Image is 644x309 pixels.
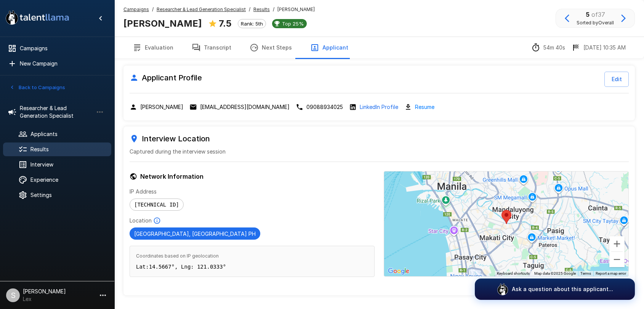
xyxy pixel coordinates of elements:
div: Download resume [404,102,434,111]
span: / [152,6,154,13]
a: Report a map error [596,271,626,275]
a: LinkedIn Profile [360,103,398,111]
p: 54m 40s [543,44,565,51]
button: Edit [604,72,629,87]
span: / [273,6,274,13]
p: Ask a question about this applicant... [512,285,613,293]
b: 7.5 [219,18,232,29]
p: [EMAIL_ADDRESS][DOMAIN_NAME] [200,103,290,111]
button: Ask a question about this applicant... [475,279,635,300]
h6: Applicant Profile [130,72,202,84]
span: [PERSON_NAME] [277,6,315,13]
u: Researcher & Lead Generation Specialist [157,6,246,12]
span: Map data ©2025 Google [534,271,576,275]
b: 5 [586,11,590,18]
div: Click to copy [130,103,183,111]
svg: Based on IP Address and not guaranteed to be accurate [153,217,161,224]
a: Resume [415,102,434,111]
img: Google [386,266,411,276]
h6: Interview Location [130,133,629,145]
div: The date and time when the interview was completed [571,43,626,52]
p: [PERSON_NAME] [140,103,183,111]
span: Rank: 5th [238,21,266,27]
span: Top 25% [279,21,307,27]
button: Transcript [183,37,240,58]
div: Open LinkedIn profile [349,103,398,111]
img: logo_glasses@2x.png [497,283,509,295]
span: of 37 [591,11,605,18]
button: Keyboard shortcuts [497,271,530,276]
p: Lat: 14.5667 °, Lng: 121.0333 ° [136,263,368,271]
b: [PERSON_NAME] [123,18,202,29]
span: [GEOGRAPHIC_DATA], [GEOGRAPHIC_DATA] PH [130,231,260,237]
p: Location [130,217,152,224]
span: Coordinates based on IP geolocation [136,252,368,260]
p: 09088934025 [306,103,343,111]
span: [TECHNICAL_ID] [130,202,183,208]
span: Sorted by Overall [577,19,614,27]
button: Next Steps [240,37,301,58]
button: Applicant [301,37,357,58]
a: Terms (opens in new tab) [580,271,591,275]
u: Campaigns [123,6,149,12]
p: IP Address [130,188,375,195]
h6: Network Information [130,171,375,182]
p: [DATE] 10:35 AM [583,44,626,51]
u: Results [253,6,270,12]
button: Zoom out [609,252,625,267]
div: Click to copy [296,103,343,111]
button: Evaluation [123,37,183,58]
button: Zoom in [609,236,625,251]
div: The time between starting and completing the interview [531,43,565,52]
span: / [249,6,250,13]
p: Captured during the interview session [130,148,629,155]
a: Open this area in Google Maps (opens a new window) [386,266,411,276]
